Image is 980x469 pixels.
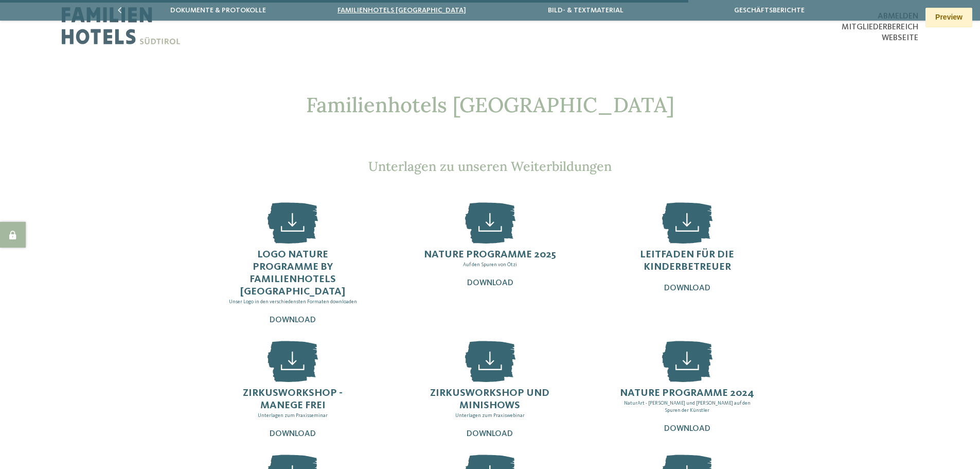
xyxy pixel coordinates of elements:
[243,388,343,411] span: Zirkusworkshop - Manege frei
[734,7,805,14] a: Geschäftsberichte
[202,341,384,439] a: Zirkusworkshop - Manege frei Unterlagen zum Praxisseminar Download
[422,412,558,419] p: Unterlagen zum Praxiswebinar
[882,34,918,42] a: Webseite
[430,388,549,411] span: Zirkusworkshop und Minishows
[368,158,612,175] span: Unterlagen zu unseren Weiterbildungen
[399,341,581,439] a: Zirkusworkshop und Minishows Unterlagen zum Praxiswebinar Download
[270,430,316,438] span: Download
[842,23,918,31] a: Mitgliederbereich
[596,202,778,325] a: Leitfaden für die Kinderbetreuer Download
[620,388,754,398] span: Nature Programme 2024
[664,425,710,433] span: Download
[170,7,266,14] a: Dokumente & Protokolle
[640,250,734,272] span: Leitfaden für die Kinderbetreuer
[306,92,674,118] span: Familienhotels [GEOGRAPHIC_DATA]
[467,279,513,287] span: Download
[664,284,710,292] span: Download
[225,298,361,305] p: Unser Logo in den verschiedensten Formaten downloaden
[548,7,623,14] a: Bild- & Textmaterial
[424,250,556,260] span: Nature Programme 2025
[240,250,345,297] span: Logo Nature Programme by Familienhotels [GEOGRAPHIC_DATA]
[619,399,755,414] p: NaturArt - [PERSON_NAME] und [PERSON_NAME] auf den Spuren der Künstler
[270,316,316,324] span: Download
[399,202,581,325] a: Nature Programme 2025 Auf den Spuren von Ötzi Download
[467,430,513,438] span: Download
[202,202,384,325] a: Logo Nature Programme by Familienhotels [GEOGRAPHIC_DATA] Unser Logo in den verschiedensten Forma...
[424,261,556,268] p: Auf den Spuren von Ötzi
[225,412,361,419] p: Unterlagen zum Praxisseminar
[337,7,466,14] a: Familienhotels [GEOGRAPHIC_DATA]
[596,341,778,439] a: Nature Programme 2024 NaturArt - [PERSON_NAME] und [PERSON_NAME] auf den Spuren der Künstler Down...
